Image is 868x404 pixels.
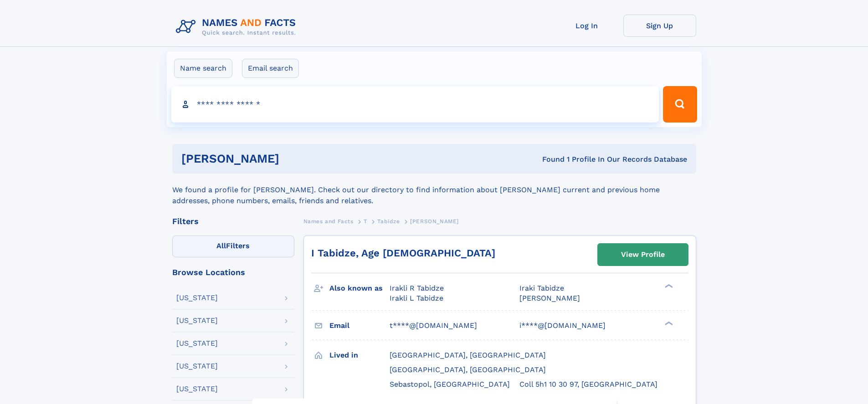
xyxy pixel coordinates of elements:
[519,284,564,292] span: Iraki Tabidze
[390,380,510,389] span: Sebastopol, [GEOGRAPHIC_DATA]
[390,351,546,359] span: [GEOGRAPHIC_DATA], [GEOGRAPHIC_DATA]
[519,294,580,302] span: [PERSON_NAME]
[216,241,226,250] span: All
[329,348,390,363] h3: Lived in
[411,154,687,164] div: Found 1 Profile In Our Records Database
[390,365,546,374] span: [GEOGRAPHIC_DATA], [GEOGRAPHIC_DATA]
[621,244,665,265] div: View Profile
[364,218,367,225] span: T
[176,363,218,370] div: [US_STATE]
[172,217,294,225] div: Filters
[172,268,294,276] div: Browse Locations
[623,15,696,37] a: Sign Up
[663,283,673,289] div: ❯
[329,318,390,333] h3: Email
[176,317,218,324] div: [US_STATE]
[377,218,400,225] span: Tabidze
[171,86,659,123] input: search input
[663,86,697,123] button: Search Button
[329,281,390,296] h3: Also known as
[410,218,459,225] span: [PERSON_NAME]
[550,15,623,37] a: Log In
[519,380,657,389] span: Coll 5h1 10 30 97, [GEOGRAPHIC_DATA]
[598,244,688,266] a: View Profile
[172,174,696,206] div: We found a profile for [PERSON_NAME]. Check out our directory to find information about [PERSON_N...
[303,215,354,227] a: Names and Facts
[242,59,299,78] label: Email search
[663,320,673,326] div: ❯
[176,385,218,393] div: [US_STATE]
[176,294,218,302] div: [US_STATE]
[174,59,232,78] label: Name search
[172,15,303,39] img: Logo Names and Facts
[390,294,443,302] span: Irakli L Tabidze
[176,340,218,347] div: [US_STATE]
[377,215,400,227] a: Tabidze
[181,153,411,164] h1: [PERSON_NAME]
[390,284,444,292] span: Irakli R Tabidze
[311,247,495,259] a: I Tabidze, Age [DEMOGRAPHIC_DATA]
[172,235,294,257] label: Filters
[364,215,367,227] a: T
